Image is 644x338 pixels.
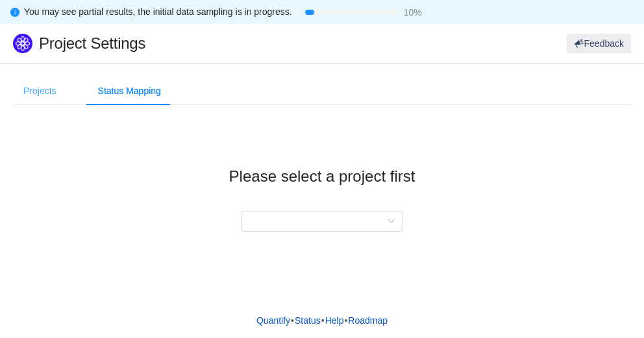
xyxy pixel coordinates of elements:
[256,311,291,330] a: Quantify
[347,311,388,330] a: Roadmap
[24,5,634,19] div: Patience is the companion of wisdom!
[567,34,631,53] button: Feedback
[291,315,294,326] span: •
[344,315,347,326] span: •
[88,77,171,106] div: Status Mapping
[10,8,19,17] i: icon: info-circle
[34,162,610,190] div: Please select a project first
[39,34,388,53] h1: Project Settings
[325,311,345,330] a: Help
[404,8,422,17] span: 10%
[24,5,305,19] span: You may see partial results, the initial data sampling is in progress.
[13,34,32,53] img: Quantify
[13,77,67,106] div: Projects
[388,217,395,226] i: icon: down
[294,311,321,330] a: Status
[321,315,325,326] span: •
